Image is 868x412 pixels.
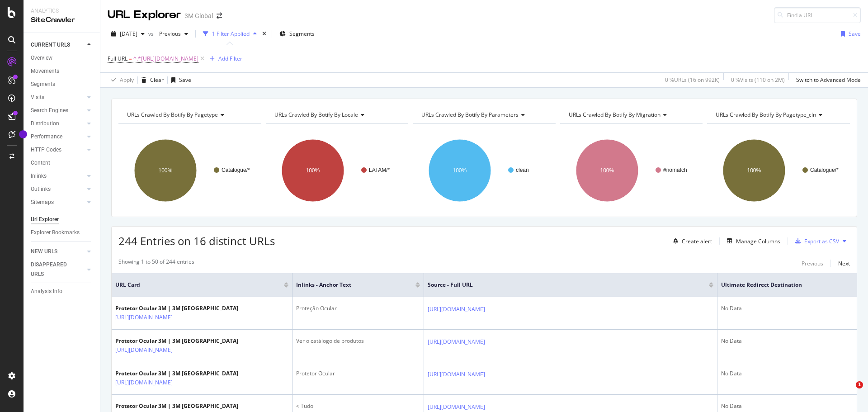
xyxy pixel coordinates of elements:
[721,337,853,345] div: No Data
[31,145,61,155] div: HTTP Codes
[516,167,529,173] text: clean
[289,30,315,38] span: Segments
[296,369,420,378] div: Protetor Ocular
[31,53,94,63] a: Overview
[118,131,261,210] div: A chart.
[108,27,148,41] button: [DATE]
[421,111,519,118] span: URLs Crawled By Botify By parameters
[118,258,194,269] div: Showing 1 to 50 of 244 entries
[115,304,238,313] div: Protetor Ocular 3M | 3M [GEOGRAPHIC_DATA]
[723,236,780,246] button: Manage Columns
[31,171,85,181] a: Inlinks
[802,258,823,269] button: Previous
[714,108,842,122] h4: URLs Crawled By Botify By pagetype_cln
[159,167,173,174] text: 100%
[31,119,85,128] a: Distribution
[569,111,660,118] span: URLs Crawled By Botify By migration
[31,66,59,76] div: Movements
[273,108,401,122] h4: URLs Crawled By Botify By locale
[179,76,191,84] div: Save
[115,378,173,387] a: [URL][DOMAIN_NAME]
[600,167,614,174] text: 100%
[31,106,85,115] a: Search Engines
[115,337,238,345] div: Protetor Ocular 3M | 3M [GEOGRAPHIC_DATA]
[716,111,816,118] span: URLs Crawled By Botify By pagetype_cln
[31,93,85,102] a: Visits
[428,370,485,379] a: [URL][DOMAIN_NAME]
[133,52,198,65] span: ^.*[URL][DOMAIN_NAME]
[31,40,85,50] a: CURRENT URLS
[707,131,850,210] svg: A chart.
[31,228,80,237] div: Explorer Bookmarks
[453,167,467,174] text: 100%
[31,40,70,50] div: CURRENT URLS
[670,234,712,248] button: Create alert
[31,7,93,15] div: Analytics
[218,55,242,62] div: Add Filter
[31,260,76,279] div: DISAPPEARED URLS
[428,337,485,346] a: [URL][DOMAIN_NAME]
[721,281,840,289] span: Ultimate Redirect Destination
[296,337,420,345] div: Ver o catálogo de produtos
[125,108,253,122] h4: URLs Crawled By Botify By pagetype
[222,167,250,173] text: Catalogue/*
[31,66,94,76] a: Movements
[736,237,780,245] div: Manage Columns
[31,287,62,296] div: Analysis Info
[108,73,134,87] button: Apply
[296,402,420,410] div: < Tudo
[156,30,181,38] span: Previous
[199,27,260,41] button: 1 Filter Applied
[184,11,213,20] div: 3M Global
[296,281,402,289] span: Inlinks - Anchor Text
[682,237,712,245] div: Create alert
[31,119,59,128] div: Distribution
[774,7,861,23] input: Find a URL
[420,108,547,122] h4: URLs Crawled By Botify By parameters
[108,7,181,23] div: URL Explorer
[721,369,853,378] div: No Data
[260,29,268,38] div: times
[31,247,57,256] div: NEW URLS
[31,228,94,237] a: Explorer Bookmarks
[747,167,761,174] text: 100%
[108,55,127,62] span: Full URL
[838,258,850,269] button: Next
[796,76,861,84] div: Switch to Advanced Mode
[31,106,68,115] div: Search Engines
[31,185,51,194] div: Outlinks
[31,93,44,102] div: Visits
[663,167,687,173] text: #nomatch
[665,76,720,84] div: 0 % URLs ( 16 on 992K )
[306,167,320,174] text: 100%
[731,76,785,84] div: 0 % Visits ( 110 on 2M )
[849,30,861,38] div: Save
[31,15,93,25] div: SiteCrawler
[721,402,853,410] div: No Data
[560,131,703,210] svg: A chart.
[31,53,52,63] div: Overview
[31,132,62,142] div: Performance
[804,237,839,245] div: Export as CSV
[31,145,85,155] a: HTTP Codes
[31,158,94,168] a: Content
[115,346,173,355] a: [URL][DOMAIN_NAME]
[802,260,823,267] div: Previous
[217,13,222,19] div: arrow-right-arrow-left
[793,73,861,87] button: Switch to Advanced Mode
[837,27,861,41] button: Save
[115,402,238,410] div: Protetor Ocular 3M | 3M [GEOGRAPHIC_DATA]
[792,234,839,248] button: Export as CSV
[721,304,853,313] div: No Data
[274,111,358,118] span: URLs Crawled By Botify By locale
[212,30,250,38] div: 1 Filter Applied
[276,27,318,41] button: Segments
[296,304,420,313] div: Proteção Ocular
[31,215,59,224] div: Url Explorer
[413,131,556,210] div: A chart.
[369,167,390,173] text: LATAM/*
[19,130,27,138] div: Tooltip anchor
[127,111,218,118] span: URLs Crawled By Botify By pagetype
